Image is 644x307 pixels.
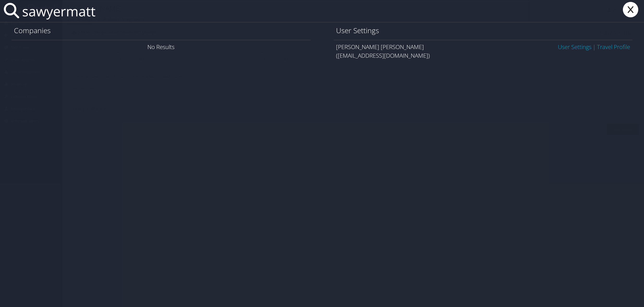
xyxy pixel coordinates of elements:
div: ([EMAIL_ADDRESS][DOMAIN_NAME]) [336,51,630,60]
div: No Results [12,40,311,54]
h1: User Settings [336,25,630,36]
span: | [591,43,597,51]
span: [PERSON_NAME] [PERSON_NAME] [336,43,424,51]
h1: Companies [14,25,308,36]
a: User Settings [558,43,591,51]
a: View OBT Profile [597,43,630,51]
